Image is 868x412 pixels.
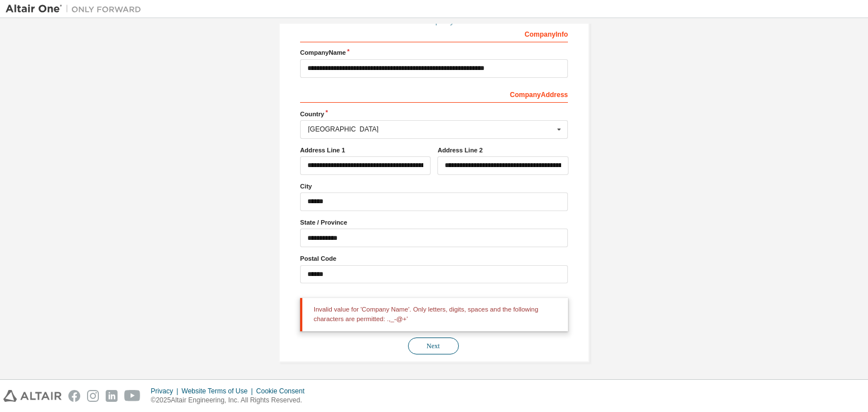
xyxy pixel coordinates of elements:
[300,146,431,155] label: Address Line 1
[256,387,311,396] div: Cookie Consent
[408,338,459,354] button: Next
[300,298,568,331] div: Invalid value for 'Company Name'. Only letters, digits, spaces and the following characters are p...
[106,390,118,402] img: linkedin.svg
[300,48,568,57] label: Company Name
[3,390,62,402] img: altair_logo.svg
[151,387,181,396] div: Privacy
[151,396,311,405] p: © 2025 Altair Engineering, Inc. All Rights Reserved.
[300,17,568,24] div: Provide Company Details
[300,109,568,119] label: Country
[300,218,568,227] label: State / Province
[308,126,554,133] div: [GEOGRAPHIC_DATA]
[300,254,568,263] label: Postal Code
[300,85,568,103] div: Company Address
[6,3,147,15] img: Altair One
[437,146,568,155] label: Address Line 2
[87,390,99,402] img: instagram.svg
[300,182,568,191] label: City
[68,390,80,402] img: facebook.svg
[300,24,568,42] div: Company Info
[124,390,141,402] img: youtube.svg
[181,387,256,396] div: Website Terms of Use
